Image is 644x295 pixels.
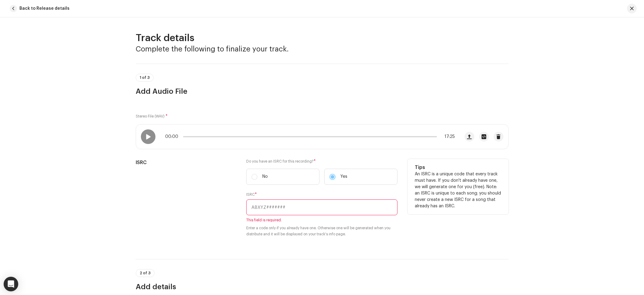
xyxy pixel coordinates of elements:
[136,159,237,166] h5: ISRC
[136,86,509,96] h3: Add Audio File
[165,134,181,139] span: 00:00
[246,199,397,215] input: ABXYZ#######
[415,164,501,171] h5: Tips
[140,271,151,275] span: 2 of 3
[4,277,18,291] div: Open Intercom Messenger
[140,76,150,79] span: 1 of 3
[246,218,397,223] span: This field is required.
[246,192,257,197] label: ISRC
[415,171,501,209] p: An ISRC is a unique code that every track must have. If you don't already have one, we will gener...
[136,32,509,44] h2: Track details
[262,174,268,180] p: No
[246,159,397,164] label: Do you have an ISRC for this recording?
[136,44,509,54] h3: Complete the following to finalize your track.
[136,282,509,292] h3: Add details
[246,225,397,237] small: Enter a code only if you already have one. Otherwise one will be generated when you distribute an...
[340,174,347,180] p: Yes
[439,134,455,139] span: 17:25
[136,114,165,118] small: Stereo File (WAV)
